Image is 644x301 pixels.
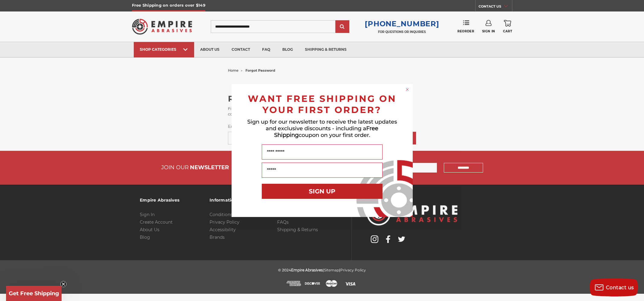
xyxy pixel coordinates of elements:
span: Contact us [606,285,634,290]
span: Free Shipping [274,125,379,138]
button: Close dialog [404,86,410,92]
button: SIGN UP [262,184,383,199]
button: Contact us [590,278,638,296]
span: Sign up for our newsletter to receive the latest updates and exclusive discounts - including a co... [247,118,397,138]
span: WANT FREE SHIPPING ON YOUR FIRST ORDER? [248,93,396,115]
